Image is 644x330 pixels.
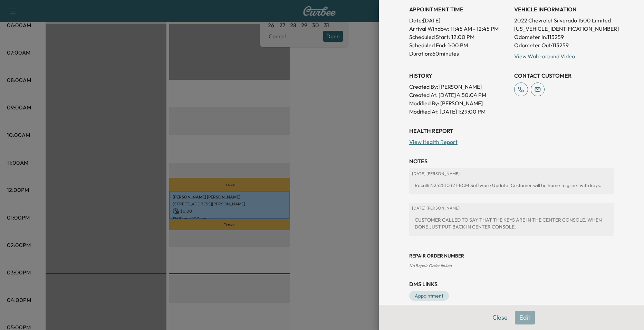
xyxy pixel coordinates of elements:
[514,16,614,25] p: 2022 Chevrolet Silverado 1500 Limited
[409,138,458,145] a: View Health Report
[488,311,512,324] button: Close
[412,171,611,176] p: [DATE] | [PERSON_NAME]
[409,49,509,58] p: Duration: 60 minutes
[412,214,611,233] div: CUSTOMER CALLED TO SAY THAT THE KEYS ARE IN THE CENTER CONSOLE, WHEN DONE JUST PUT BACK IN CENTER...
[409,280,614,288] h3: DMS Links
[409,107,509,116] p: Modified At : [DATE] 1:29:00 PM
[409,33,450,41] p: Scheduled Start:
[409,252,614,259] h3: Repair Order number
[514,33,614,41] p: Odometer In: 113259
[514,41,614,49] p: Odometer Out: 113259
[409,82,509,91] p: Created By : [PERSON_NAME]
[409,157,614,165] h3: NOTES
[409,91,509,99] p: Created At : [DATE] 4:50:04 PM
[409,16,509,25] p: Date: [DATE]
[451,25,499,33] span: 11:45 AM - 12:45 PM
[409,25,509,33] p: Arrival Window:
[409,41,446,49] p: Scheduled End:
[409,263,452,268] span: No Repair Order linked
[409,99,509,107] p: Modified By : [PERSON_NAME]
[409,71,509,80] h3: History
[409,5,509,13] h3: APPOINTMENT TIME
[514,25,614,33] p: [US_VEHICLE_IDENTIFICATION_NUMBER]
[514,71,614,80] h3: CONTACT CUSTOMER
[409,291,449,301] a: Appointment
[409,127,614,135] h3: Health Report
[514,53,575,60] a: View Walk-around Video
[448,41,468,49] p: 1:00 PM
[514,5,614,13] h3: VEHICLE INFORMATION
[412,205,611,211] p: [DATE] | [PERSON_NAME]
[451,33,474,41] p: 12:00 PM
[412,179,611,192] div: Recall: N252510321-ECM Software Update. Customer will be home to greet with keys.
